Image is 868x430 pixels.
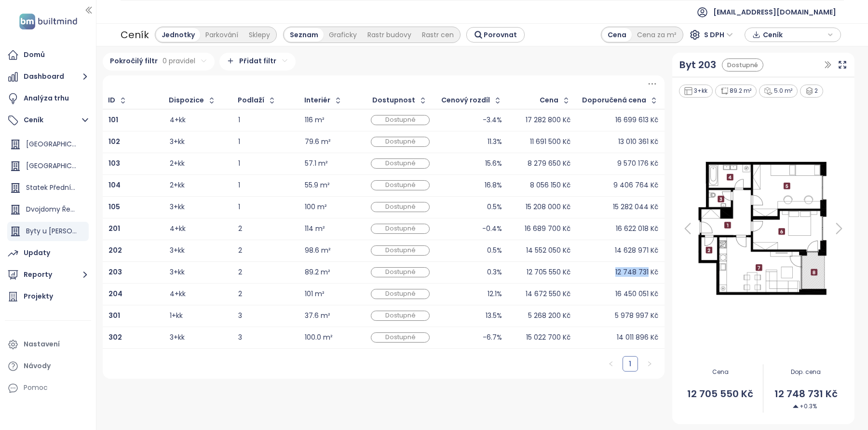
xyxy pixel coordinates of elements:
a: 202 [108,247,122,254]
div: -0.4% [482,226,502,232]
div: Byty u [PERSON_NAME] [GEOGRAPHIC_DATA] [7,222,89,241]
div: Cena [602,28,632,42]
div: 8 056 150 Kč [530,182,570,188]
button: Reporty [5,265,91,285]
div: Dostupné [722,58,763,72]
div: Cena za m² [632,28,682,42]
div: Domů [24,49,45,61]
div: 1 [238,160,293,167]
div: 116 m² [305,117,325,123]
b: 201 [108,224,120,233]
div: 3+kk [170,334,185,341]
a: 105 [108,204,120,210]
div: 2 [238,269,293,275]
div: 0.5% [487,204,502,210]
a: 301 [108,313,120,319]
div: Interiér [304,97,330,103]
div: Parkování [200,28,244,42]
div: 9 570 176 Kč [617,160,658,167]
div: 100.0 m² [305,334,333,341]
div: Cenový rozdíl [441,97,490,103]
div: Podlaží [238,97,264,103]
div: Dostupné [371,332,430,343]
div: 2 [238,291,293,297]
div: [GEOGRAPHIC_DATA] [7,157,89,176]
a: 302 [108,334,122,341]
div: 3+kk [679,85,713,98]
div: 57.1 m² [305,160,328,167]
div: 89.2 m² [715,85,757,98]
div: 16 622 018 Kč [616,226,658,232]
span: Porovnat [484,29,517,40]
div: 3+kk [170,247,185,254]
button: left [603,356,619,372]
div: Sklepy [244,28,275,42]
div: 5.0 m² [759,85,798,98]
div: Pomoc [5,378,91,398]
div: 114 m² [305,226,325,232]
a: Projekty [5,287,91,306]
b: 102 [108,137,120,146]
div: Dispozice [169,97,204,103]
div: 13 010 361 Kč [618,139,658,145]
div: 3+kk [170,204,185,210]
button: Dashboard [5,67,91,86]
div: 0.5% [487,247,502,254]
div: ID [108,97,115,103]
a: Návody [5,357,91,376]
button: Porovnat [466,27,525,43]
div: Graficky [324,28,362,42]
div: Nastavení [24,338,60,350]
div: 12.1% [488,291,502,297]
b: 104 [108,180,121,190]
a: 201 [108,226,120,232]
div: Dostupné [371,180,430,190]
span: Dvojdomy Řeporyje [26,204,91,214]
div: Dvojdomy Řeporyje [7,200,89,219]
a: Domů [5,45,91,65]
span: [GEOGRAPHIC_DATA] [26,161,97,171]
div: Dostupné [371,224,430,234]
div: 2+kk [170,160,185,167]
img: logo [16,12,80,31]
div: 16 699 613 Kč [615,117,658,123]
div: 2 [238,247,293,254]
div: -6.7% [483,334,502,341]
b: 203 [108,267,122,277]
span: 0 pravidel [163,56,195,66]
div: 5 268 200 Kč [528,313,570,319]
li: Předchozí strana [603,356,619,372]
div: Dostupné [371,158,430,169]
div: 1 [238,117,293,123]
div: [GEOGRAPHIC_DATA] [7,135,89,154]
div: Statek Přední Kopanina [7,178,89,198]
b: 101 [108,115,118,125]
div: Dostupné [371,289,430,299]
div: Doporučená cena [582,97,646,103]
div: 2 [238,226,293,232]
div: 14 628 971 Kč [615,247,658,254]
div: Projekty [24,290,53,302]
div: Cena [540,97,558,103]
div: 5 978 997 Kč [615,313,658,319]
div: 55.9 m² [305,182,330,188]
div: 12 705 550 Kč [527,269,570,275]
div: 14 011 896 Kč [617,334,658,341]
div: 100 m² [305,204,327,210]
b: 301 [108,311,120,320]
span: Byty u [PERSON_NAME] [GEOGRAPHIC_DATA] [26,226,175,236]
div: Jednotky [156,28,200,42]
div: 2+kk [170,182,185,188]
b: 204 [108,289,122,299]
div: 8 279 650 Kč [528,160,570,167]
span: 12 705 550 Kč [678,387,763,401]
div: 3+kk [170,269,185,275]
span: [EMAIL_ADDRESS][DOMAIN_NAME] [713,0,836,24]
b: 302 [108,332,122,342]
span: left [608,361,614,367]
div: 79.6 m² [305,139,331,145]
